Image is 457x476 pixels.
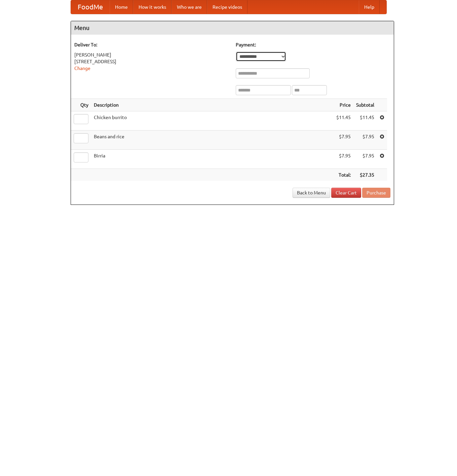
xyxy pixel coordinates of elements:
a: Home [110,0,133,14]
a: How it works [133,0,172,14]
td: $11.45 [353,111,377,131]
td: $7.95 [334,131,353,150]
td: $11.45 [334,111,353,131]
div: [PERSON_NAME] [74,51,229,58]
a: Recipe videos [207,0,247,14]
button: Purchase [362,188,390,198]
td: $7.95 [334,150,353,169]
td: Beans and rice [91,131,334,150]
a: FoodMe [71,0,110,14]
a: Clear Cart [331,188,361,198]
a: Help [359,0,380,14]
h4: Menu [71,21,394,35]
h5: Payment: [236,41,390,48]
td: Chicken burrito [91,111,334,131]
th: Total: [334,169,353,181]
td: Birria [91,150,334,169]
td: $7.95 [353,150,377,169]
a: Change [74,66,90,71]
th: Price [334,99,353,111]
th: $27.35 [353,169,377,181]
th: Description [91,99,334,111]
td: $7.95 [353,131,377,150]
a: Who we are [172,0,207,14]
a: Back to Menu [293,188,330,198]
th: Subtotal [353,99,377,111]
div: [STREET_ADDRESS] [74,58,229,65]
th: Qty [71,99,91,111]
h5: Deliver To: [74,41,229,48]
